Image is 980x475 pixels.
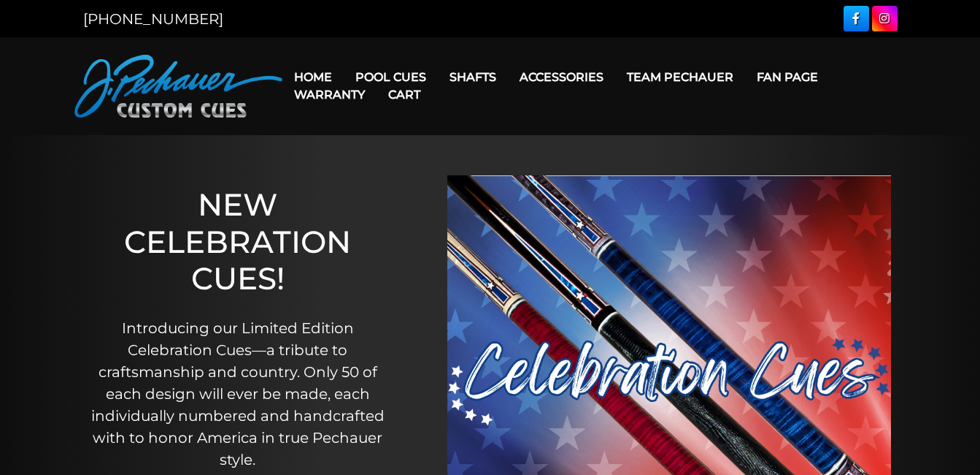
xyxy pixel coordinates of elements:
[282,58,344,96] a: Home
[81,186,395,297] h1: NEW CELEBRATION CUES!
[745,58,830,96] a: Fan Page
[508,58,615,96] a: Accessories
[377,76,432,113] a: Cart
[83,10,223,28] a: [PHONE_NUMBER]
[81,317,395,471] p: Introducing our Limited Edition Celebration Cues—a tribute to craftsmanship and country. Only 50 ...
[438,58,508,96] a: Shafts
[344,58,438,96] a: Pool Cues
[615,58,745,96] a: Team Pechauer
[282,76,377,113] a: Warranty
[74,55,282,118] img: Pechauer Custom Cues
